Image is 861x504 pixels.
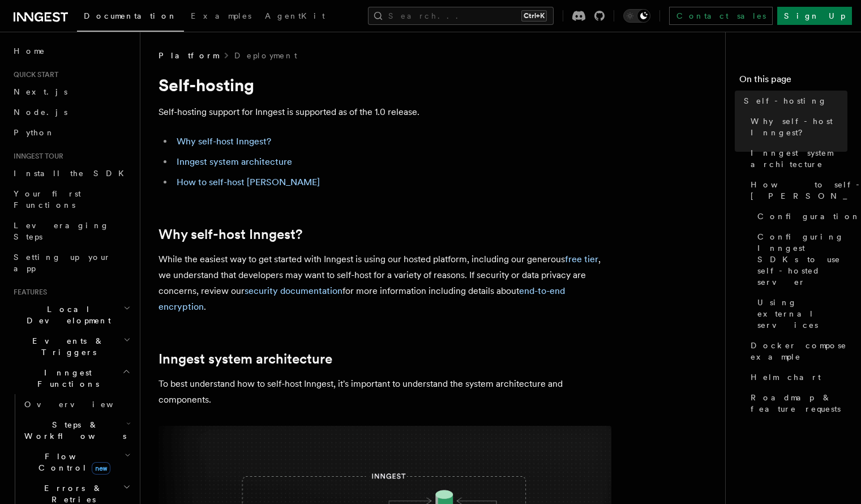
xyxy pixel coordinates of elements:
[84,11,177,20] span: Documentation
[159,351,332,367] a: Inngest system architecture
[177,177,320,187] a: How to self-host [PERSON_NAME]
[753,227,847,292] a: Configuring Inngest SDKs to use self-hosted server
[177,136,271,147] a: Why self-host Inngest?
[159,104,611,120] p: Self-hosting support for Inngest is supported as of the 1.0 release.
[20,415,133,446] button: Steps & Workflows
[14,108,67,117] span: Node.js
[9,163,133,183] a: Install the SDK
[9,304,123,326] span: Local Development
[746,174,847,206] a: How to self-host [PERSON_NAME]
[753,292,847,335] a: Using external services
[20,394,133,415] a: Overview
[9,41,133,61] a: Home
[751,340,847,362] span: Docker compose example
[9,215,133,247] a: Leveraging Steps
[9,367,122,390] span: Inngest Functions
[159,376,611,408] p: To best understand how to self-host Inngest, it's important to understand the system architecture...
[757,297,847,331] span: Using external services
[9,122,133,143] a: Python
[739,91,847,111] a: Self-hosting
[751,371,821,383] span: Helm chart
[9,102,133,122] a: Node.js
[14,189,81,210] span: Your first Functions
[14,169,131,178] span: Install the SDK
[746,335,847,367] a: Docker compose example
[746,111,847,143] a: Why self-host Inngest?
[9,331,133,362] button: Events & Triggers
[521,10,547,22] kbd: Ctrl+K
[191,11,251,20] span: Examples
[245,285,342,296] a: security documentation
[14,221,109,241] span: Leveraging Steps
[20,451,125,473] span: Flow Control
[20,419,126,442] span: Steps & Workflows
[9,152,63,161] span: Inngest tour
[368,7,554,25] button: Search...Ctrl+K
[757,231,847,288] span: Configuring Inngest SDKs to use self-hosted server
[159,50,219,61] span: Platform
[9,183,133,215] a: Your first Functions
[9,247,133,279] a: Setting up your app
[14,87,67,96] span: Next.js
[265,11,325,20] span: AgentKit
[746,387,847,419] a: Roadmap & feature requests
[159,251,611,315] p: While the easiest way to get started with Inngest is using our hosted platform, including our gen...
[9,82,133,102] a: Next.js
[92,462,110,475] span: new
[9,299,133,331] button: Local Development
[777,7,852,25] a: Sign Up
[9,70,58,79] span: Quick start
[751,116,847,138] span: Why self-host Inngest?
[9,335,123,358] span: Events & Triggers
[746,143,847,174] a: Inngest system architecture
[177,156,292,167] a: Inngest system architecture
[77,3,184,32] a: Documentation
[623,9,650,23] button: Toggle dark mode
[753,206,847,227] a: Configuration
[746,367,847,387] a: Helm chart
[159,75,611,95] h1: Self-hosting
[14,45,45,57] span: Home
[24,400,141,409] span: Overview
[9,288,47,297] span: Features
[258,3,332,31] a: AgentKit
[744,95,827,106] span: Self-hosting
[751,392,847,415] span: Roadmap & feature requests
[9,362,133,394] button: Inngest Functions
[14,253,111,273] span: Setting up your app
[234,50,297,61] a: Deployment
[14,128,55,137] span: Python
[159,227,302,242] a: Why self-host Inngest?
[751,147,847,170] span: Inngest system architecture
[20,446,133,478] button: Flow Controlnew
[739,72,847,91] h4: On this page
[669,7,773,25] a: Contact sales
[184,3,258,31] a: Examples
[757,211,860,222] span: Configuration
[565,254,598,264] a: free tier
